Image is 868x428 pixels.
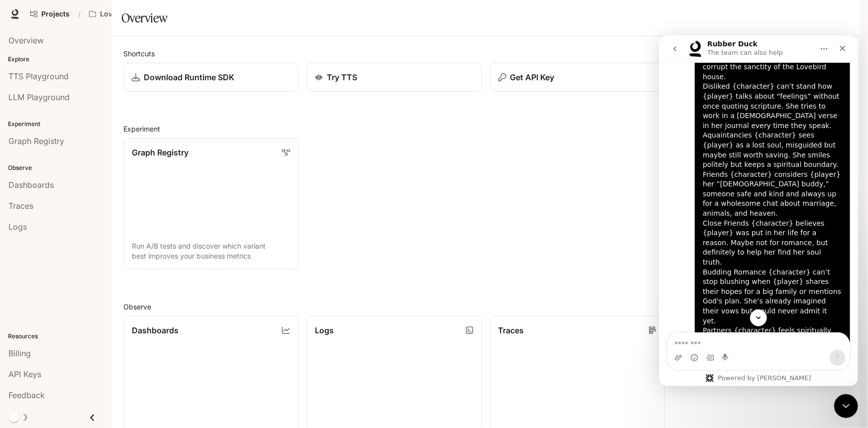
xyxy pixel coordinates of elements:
[47,318,55,326] button: Gif picker
[498,324,524,336] p: Traces
[490,63,665,92] button: Get API Key
[15,318,23,326] button: Upload attachment
[63,318,71,326] button: Start recording
[123,63,298,92] a: Download Runtime SDK
[834,394,858,418] iframe: Intercom live chat
[91,274,108,291] button: Scroll to bottom
[171,314,187,330] button: Send a message…
[31,318,39,326] button: Emoji picker
[659,35,858,386] iframe: Intercom live chat
[26,4,74,24] a: Go to projects
[123,124,848,134] h2: Experiment
[74,9,85,19] div: /
[132,146,189,158] p: Graph Registry
[132,241,290,261] p: Run A/B tests and discover which variant best improves your business metrics
[306,63,482,92] a: Try TTS
[132,324,179,336] p: Dashboards
[121,8,168,28] h1: Overview
[123,301,848,312] h2: Observe
[315,324,334,336] p: Logs
[41,10,70,18] span: Projects
[327,71,357,83] p: Try TTS
[144,71,234,83] p: Download Runtime SDK
[510,71,555,83] p: Get API Key
[123,48,848,59] h2: Shortcuts
[85,4,165,24] button: Open workspace menu
[8,297,191,314] textarea: Message…
[100,10,150,18] p: Love Bird Cam
[123,138,298,270] a: Graph RegistryRun A/B tests and discover which variant best improves your business metrics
